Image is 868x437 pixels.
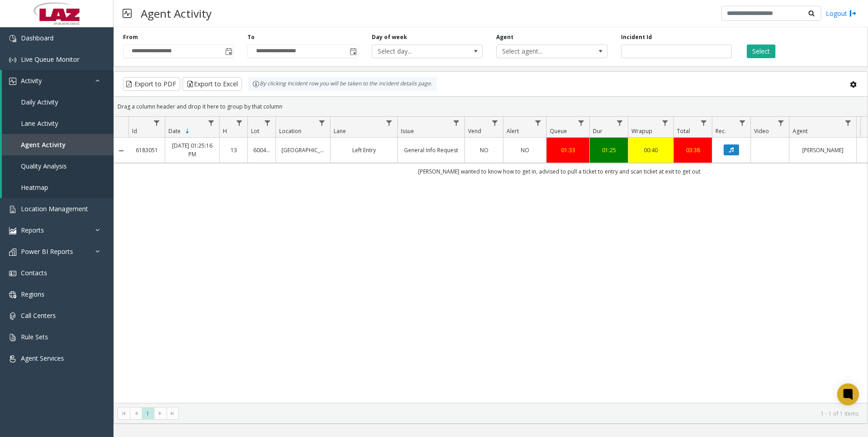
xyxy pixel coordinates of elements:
a: 13 [225,146,242,154]
span: Agent [793,127,808,135]
span: Rule Sets [21,333,48,341]
a: Video Filter Menu [775,117,787,129]
a: Collapse Details [114,147,128,154]
img: 'icon' [9,227,16,234]
a: 6183051 [134,146,159,154]
img: 'icon' [9,313,16,320]
img: 'icon' [9,56,16,64]
a: 03:38 [679,146,706,154]
a: Heatmap [2,177,113,198]
span: Total [677,127,690,135]
span: Agent Activity [21,140,66,149]
span: H [223,127,227,135]
img: 'icon' [9,206,16,213]
span: Power BI Reports [21,247,73,256]
a: 01:33 [552,146,584,154]
span: Lot [251,127,259,135]
div: Drag a column header and drop it here to group by that column [114,99,868,114]
span: Video [754,127,769,135]
a: NO [470,146,498,154]
span: Issue [401,127,414,135]
label: Agent [496,33,513,41]
span: Rec. [715,127,726,135]
a: 600405 [253,146,270,154]
span: Live Queue Monitor [21,55,79,64]
a: Total Filter Menu [698,117,710,129]
span: Alert [507,127,519,135]
a: [GEOGRAPHIC_DATA] [281,146,325,154]
img: logout [849,9,857,18]
span: Lane Activity [21,119,58,128]
span: Wrapup [631,127,652,135]
a: Agent Filter Menu [842,117,854,129]
a: Agent Activity [2,134,113,155]
a: Lane Filter Menu [383,117,395,129]
label: To [247,33,255,41]
img: 'icon' [9,270,16,277]
span: Agent Services [21,354,64,363]
div: Data table [114,117,868,403]
span: Page 1 [142,407,154,420]
h3: Agent Activity [136,2,216,25]
button: Export to PDF [123,77,180,91]
span: Call Centers [21,311,56,320]
label: From [123,33,138,41]
span: Dashboard [21,34,54,42]
a: Activity [2,70,113,91]
a: NO [509,146,541,154]
img: pageIcon [123,2,132,25]
label: Incident Id [621,33,652,41]
span: Queue [550,127,567,135]
a: Id Filter Menu [151,117,163,129]
span: Date [168,127,181,135]
button: Export to Excel [182,77,242,91]
span: Reports [21,226,44,234]
img: 'icon' [9,291,16,298]
img: 'icon' [9,35,16,42]
a: General Info Request [403,146,459,154]
a: Lot Filter Menu [261,117,274,129]
span: Contacts [21,268,47,277]
button: Select [747,45,775,58]
a: Issue Filter Menu [450,117,463,129]
a: Queue Filter Menu [575,117,587,129]
span: NO [480,146,488,154]
span: Location [279,127,301,135]
a: Logout [826,9,857,18]
span: Activity [21,76,42,85]
a: 01:25 [595,146,622,154]
span: Toggle popup [223,45,233,58]
a: Date Filter Menu [205,117,217,129]
div: By clicking Incident row you will be taken to the incident details page. [248,77,437,91]
a: [DATE] 01:25:16 PM [171,141,214,159]
a: Quality Analysis [2,155,113,177]
a: Daily Activity [2,91,113,113]
a: Wrapup Filter Menu [659,117,671,129]
label: Day of week [372,33,407,41]
kendo-pager-info: 1 - 1 of 1 items [184,410,858,417]
span: Lane [334,127,346,135]
span: Quality Analysis [21,162,67,170]
a: Vend Filter Menu [489,117,501,129]
a: H Filter Menu [233,117,246,129]
span: Dur [593,127,602,135]
img: 'icon' [9,355,16,363]
a: Rec. Filter Menu [736,117,749,129]
a: Lane Activity [2,113,113,134]
span: Daily Activity [21,98,58,106]
span: Regions [21,290,44,298]
span: Id [132,127,137,135]
a: [PERSON_NAME] [795,146,851,154]
span: Vend [468,127,481,135]
span: Location Management [21,204,88,213]
a: Location Filter Menu [316,117,328,129]
span: Select day... [372,45,460,58]
img: 'icon' [9,248,16,256]
img: 'icon' [9,78,16,85]
span: Heatmap [21,183,48,192]
a: 00:40 [634,146,668,154]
